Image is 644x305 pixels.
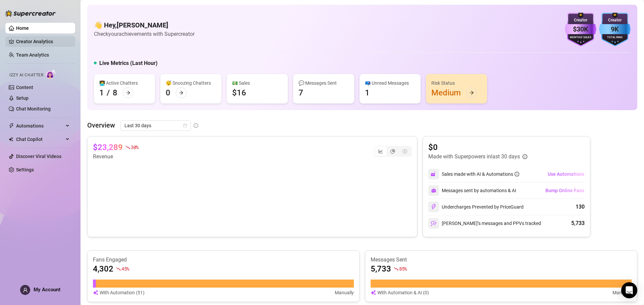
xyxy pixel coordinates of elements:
a: Setup [16,95,29,101]
div: 💬 Messages Sent [299,79,349,87]
span: calendar [183,124,187,128]
div: Risk Status [431,79,482,87]
span: Automations [16,121,64,131]
img: purple-badge-B9DA21FR.svg [565,13,596,46]
a: Discover Viral Videos [16,154,61,159]
article: 5,733 [371,263,391,274]
img: AI Chatter [46,69,56,79]
img: blue-badge-DgoSNQY1.svg [599,13,631,46]
span: My Account [34,287,60,293]
img: Chat Copilot [9,137,13,142]
div: 0 [166,87,170,98]
span: arrow-right [126,90,130,95]
span: thunderbolt [9,123,14,129]
div: 9K [599,24,631,34]
article: 4,302 [93,263,113,274]
a: Content [16,85,33,90]
span: info-circle [515,172,519,176]
span: fall [116,266,121,271]
span: dollar-circle [402,149,407,154]
div: 💵 Sales [232,79,282,87]
article: Overview [87,120,115,130]
img: svg%3e [93,289,98,296]
div: segmented control [374,146,412,157]
span: pie-chart [390,149,395,154]
article: $0 [428,142,527,153]
div: $16 [232,87,246,98]
a: Settings [16,167,34,172]
div: Sales made with AI & Automations [442,170,519,178]
div: 1 [365,87,370,98]
article: Check your achievements with Supercreator [94,30,195,38]
article: $23,289 [93,142,123,153]
span: 30 % [131,144,139,150]
img: logo-BBDzfeDw.svg [5,10,56,17]
span: arrow-right [179,90,183,95]
div: 1 [99,87,104,98]
article: Manually [335,289,354,296]
span: info-circle [194,123,198,128]
span: fall [394,266,398,271]
span: Last 30 days [124,121,187,131]
span: info-circle [523,154,527,159]
span: Chat Copilot [16,134,64,145]
div: 😴 Snoozing Chatters [166,79,216,87]
span: 45 % [121,265,129,272]
div: 130 [576,203,585,211]
div: Creator [599,17,631,23]
div: Total Fans [599,35,631,40]
article: With Automation & AI (0) [377,289,429,296]
img: svg%3e [431,188,436,193]
div: Open Intercom Messenger [621,282,637,298]
article: Manually [612,289,632,296]
img: svg%3e [431,220,437,226]
img: svg%3e [371,289,376,296]
a: Home [16,25,29,31]
a: Chat Monitoring [16,106,51,111]
span: arrow-right [469,90,474,95]
span: user [23,288,28,293]
span: 85 % [399,265,407,272]
div: Monthly Sales [565,35,596,40]
article: Revenue [93,153,139,161]
div: $30K [565,24,596,34]
img: svg%3e [431,204,437,210]
div: Undercharges Prevented by PriceGuard [428,202,524,212]
article: Made with Superpowers in last 30 days [428,153,520,161]
h4: 👋 Hey, [PERSON_NAME] [94,20,195,30]
article: With Automation (51) [100,289,145,296]
span: Izzy AI Chatter [9,72,43,78]
span: Use Automations [548,171,584,177]
div: 8 [113,87,117,98]
img: svg%3e [431,171,437,177]
div: 👩‍💻 Active Chatters [99,79,150,87]
button: Use Automations [547,169,585,179]
button: Bump Online Fans [545,185,585,196]
span: fall [125,145,130,150]
h5: Live Metrics (Last Hour) [99,59,158,67]
span: Bump Online Fans [545,188,584,193]
div: 7 [299,87,303,98]
a: Team Analytics [16,52,49,58]
article: Fans Engaged [93,256,354,263]
div: 📪 Unread Messages [365,79,415,87]
div: Messages sent by automations & AI [428,185,516,196]
div: Creator [565,17,596,23]
div: 5,733 [571,219,585,227]
div: [PERSON_NAME]’s messages and PPVs tracked [428,218,541,229]
span: line-chart [378,149,383,154]
a: Creator Analytics [16,36,70,47]
article: Messages Sent [371,256,632,263]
